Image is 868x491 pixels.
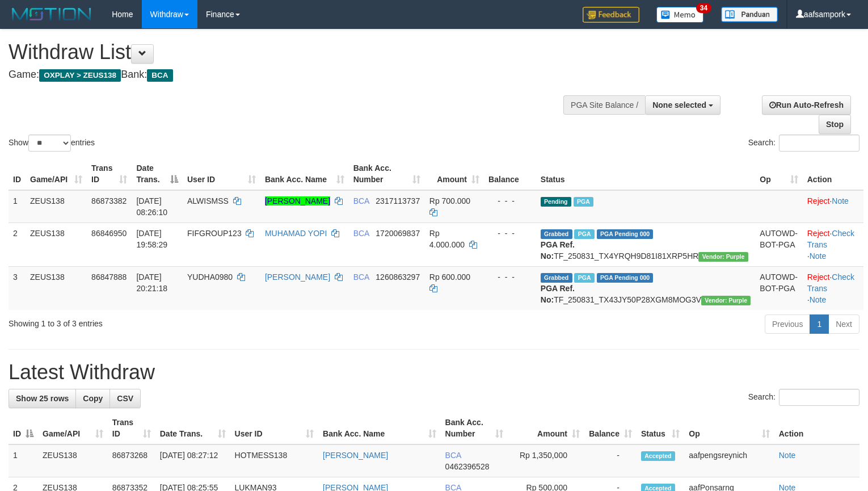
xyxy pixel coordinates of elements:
div: PGA Site Balance / [563,95,645,115]
span: Grabbed [541,229,572,239]
div: - - - [488,271,532,283]
td: 1 [9,444,38,477]
button: None selected [645,95,720,115]
span: Show 25 rows [16,394,69,403]
td: ZEUS138 [26,266,87,310]
span: PGA Pending [597,273,654,283]
th: Date Trans.: activate to sort column ascending [155,412,230,444]
span: 34 [696,3,711,13]
td: [DATE] 08:27:12 [155,444,230,477]
span: Vendor URL: https://trx4.1velocity.biz [698,252,748,262]
h1: Withdraw List [9,41,567,64]
span: Marked by aafnoeunsreypich [574,273,594,283]
a: Copy [75,389,110,408]
th: ID [9,158,26,190]
span: Rp 600.000 [429,272,470,282]
td: Rp 1,350,000 [508,444,584,477]
span: 86846950 [91,229,127,238]
a: [PERSON_NAME] [323,451,388,460]
td: · · [803,266,863,310]
span: Copy 0462396528 to clipboard [445,462,490,471]
label: Search: [748,135,859,152]
b: PGA Ref. No: [541,284,575,304]
th: Date Trans.: activate to sort column descending [132,158,183,190]
th: Trans ID: activate to sort column ascending [87,158,132,190]
span: CSV [117,394,133,403]
a: Reject [807,272,830,282]
a: Previous [765,314,810,334]
a: Note [810,295,827,304]
th: Status: activate to sort column ascending [637,412,684,444]
span: 86873382 [91,196,127,205]
td: TF_250831_TX4YRQH9D81I81XRP5HR [536,223,756,266]
a: Show 25 rows [9,389,76,408]
span: ALWISMSS [187,196,229,205]
th: Trans ID: activate to sort column ascending [108,412,155,444]
th: Balance: activate to sort column ascending [584,412,637,444]
th: Action [774,412,859,444]
th: Amount: activate to sort column ascending [425,158,484,190]
td: · [803,190,863,223]
th: Op: activate to sort column ascending [684,412,774,444]
span: [DATE] 08:26:10 [136,196,167,217]
td: TF_250831_TX43JY50P28XGM8MOG3V [536,266,756,310]
span: [DATE] 20:21:18 [136,272,167,293]
th: User ID: activate to sort column ascending [230,412,319,444]
a: 1 [810,314,829,334]
input: Search: [779,135,859,152]
th: Bank Acc. Number: activate to sort column ascending [349,158,425,190]
a: Check Trans [807,229,854,249]
h1: Latest Withdraw [9,361,859,384]
span: Rp 700.000 [429,196,470,205]
td: HOTMESS138 [230,444,319,477]
th: Status [536,158,756,190]
span: Rp 4.000.000 [429,229,465,249]
th: Op: activate to sort column ascending [755,158,802,190]
span: Accepted [641,451,675,461]
span: Grabbed [541,273,572,283]
a: Note [832,196,849,205]
a: Note [810,251,827,261]
td: AUTOWD-BOT-PGA [755,223,802,266]
span: BCA [353,196,369,205]
th: ID: activate to sort column descending [9,412,38,444]
td: ZEUS138 [26,190,87,223]
span: BCA [353,272,369,282]
h4: Game: Bank: [9,69,567,81]
td: 1 [9,190,26,223]
span: BCA [353,229,369,238]
th: Action [803,158,863,190]
td: ZEUS138 [26,223,87,266]
td: - [584,444,637,477]
span: Copy 2317113737 to clipboard [376,196,420,205]
span: Pending [541,197,571,207]
img: Button%20Memo.svg [656,7,704,23]
span: YUDHA0980 [187,272,233,282]
td: 3 [9,266,26,310]
span: Copy 1260863297 to clipboard [376,272,420,282]
td: AUTOWD-BOT-PGA [755,266,802,310]
div: - - - [488,195,532,207]
span: OXPLAY > ZEUS138 [39,69,121,82]
th: Balance [484,158,536,190]
span: FIFGROUP123 [187,229,242,238]
span: Copy [83,394,103,403]
label: Show entries [9,135,95,152]
img: panduan.png [721,7,778,22]
th: Bank Acc. Number: activate to sort column ascending [441,412,508,444]
td: 2 [9,223,26,266]
span: None selected [652,100,706,110]
a: [PERSON_NAME] [265,272,330,282]
span: BCA [445,451,461,460]
select: Showentries [28,135,71,152]
td: 86873268 [108,444,155,477]
a: [PERSON_NAME] [265,196,330,205]
a: Run Auto-Refresh [762,95,851,115]
input: Search: [779,389,859,406]
label: Search: [748,389,859,406]
span: Marked by aafnoeunsreypich [574,229,594,239]
a: MUHAMAD YOPI [265,229,327,238]
td: ZEUS138 [38,444,108,477]
span: Marked by aafpengsreynich [574,197,593,207]
span: PGA Pending [597,229,654,239]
